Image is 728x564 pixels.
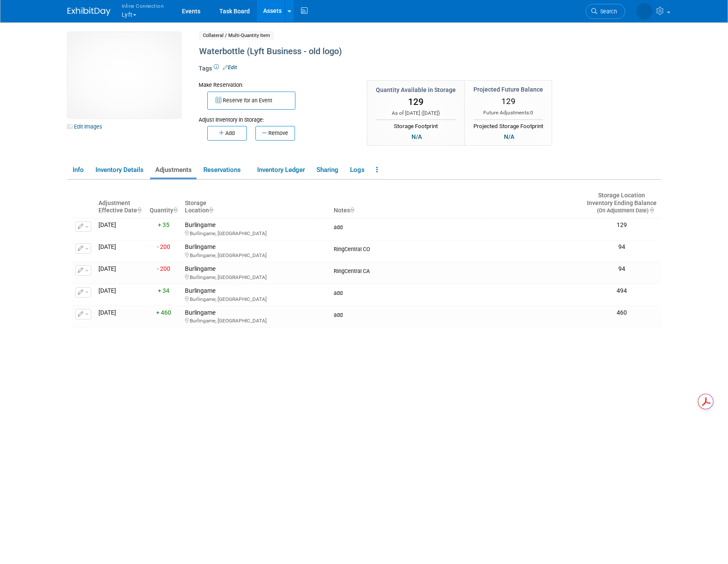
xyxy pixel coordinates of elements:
a: Logs [345,162,369,178]
div: 460 [586,309,657,317]
a: Edit Images [68,121,106,132]
div: 94 [586,265,657,273]
div: RingCentral CO [334,243,579,253]
a: Search [586,4,625,19]
div: Future Adjustments: [473,109,543,116]
div: Projected Storage Footprint [473,120,543,131]
div: Burlingame [185,309,327,325]
div: N/A [501,132,517,141]
div: Burlingame [185,243,327,259]
a: Adjustments [150,162,197,178]
div: Burlingame [185,221,327,237]
span: - 200 [157,243,170,250]
div: RingCentral CA [334,265,579,275]
div: Storage Footprint [376,120,456,131]
button: Reserve for an Event [207,92,295,110]
div: Burlingame [185,287,327,303]
span: + 460 [156,309,171,316]
span: - 200 [157,265,170,272]
div: As of [DATE] ( ) [376,110,456,117]
a: Sharing [311,162,343,178]
button: Add [207,126,247,141]
div: add [334,287,579,297]
div: Burlingame, [GEOGRAPHIC_DATA] [185,316,327,324]
div: N/A [409,132,424,141]
img: Brian Lew [636,3,653,19]
div: add [334,309,579,319]
div: Tags [199,64,590,79]
td: [DATE] [95,262,146,284]
div: Quantity Available in Storage [376,86,456,94]
div: Burlingame, [GEOGRAPHIC_DATA] [185,273,327,281]
span: Inline Connection [122,1,164,10]
th: Storage Location : activate to sort column ascending [181,188,330,218]
th: Storage LocationInventory Ending Balance (On Adjustment Date) : activate to sort column ascending [583,188,661,218]
div: 494 [586,287,657,295]
th: Adjustment Effective Date : activate to sort column ascending [95,188,146,218]
button: Remove [255,126,295,141]
div: Adjust Inventory in Storage: [199,110,354,124]
td: [DATE] [95,284,146,306]
a: Info [68,162,89,178]
span: 0 [530,110,533,116]
td: [DATE] [95,240,146,262]
div: Burlingame, [GEOGRAPHIC_DATA] [185,295,327,303]
span: + 35 [158,221,169,228]
div: add [334,221,579,231]
img: View Images [68,32,181,118]
span: (On Adjustment Date) [590,207,648,214]
img: ExhibitDay [68,7,111,16]
div: 129 [586,221,657,229]
td: [DATE] [95,218,146,240]
a: Inventory Ledger [252,162,310,178]
div: 94 [586,243,657,251]
td: [DATE] [95,306,146,328]
div: Waterbottle (Lyft Business - old logo) [196,44,590,59]
div: Burlingame, [GEOGRAPHIC_DATA] [185,251,327,259]
span: Collateral / Multi-Quantity Item [199,31,274,40]
a: Reservations [198,162,250,178]
span: [DATE] [423,110,438,116]
div: Burlingame, [GEOGRAPHIC_DATA] [185,229,327,237]
span: Search [597,8,617,15]
span: 129 [408,97,424,107]
div: Projected Future Balance [473,85,543,94]
th: Quantity : activate to sort column ascending [146,188,181,218]
div: Burlingame [185,265,327,281]
span: 129 [501,96,516,106]
th: Notes : activate to sort column ascending [330,188,583,218]
div: Make Reservation: [199,80,354,89]
span: + 34 [158,287,169,294]
a: Edit [223,64,237,70]
a: Inventory Details [90,162,148,178]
